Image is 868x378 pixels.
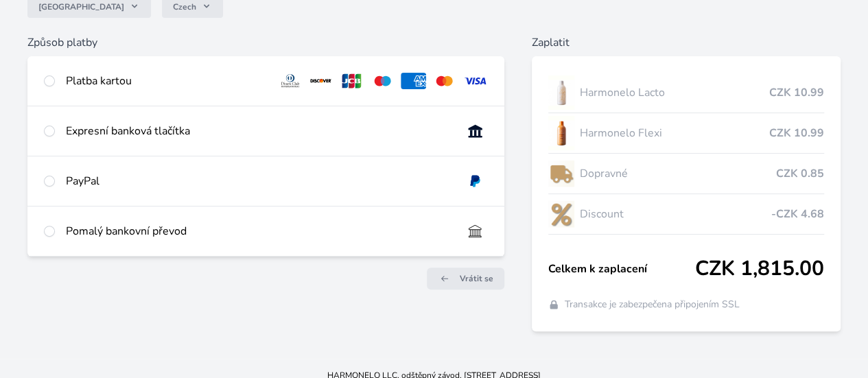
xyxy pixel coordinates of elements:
[308,73,333,89] img: discover.svg
[548,197,574,231] img: discount-lo.png
[580,206,771,222] span: Discount
[548,116,574,150] img: CLEAN_FLEXI_se_stinem_x-hi_(1)-lo.jpg
[769,84,824,101] span: CZK 10.99
[548,75,574,110] img: CLEAN_LACTO_se_stinem_x-hi-lo.jpg
[565,298,740,311] span: Transakce je zabezpečena připojením SSL
[66,173,451,189] div: PayPal
[460,273,493,284] span: Vrátit se
[769,125,824,141] span: CZK 10.99
[462,173,488,189] img: paypal.svg
[278,73,303,89] img: diners.svg
[580,125,769,141] span: Harmonelo Flexi
[580,84,769,101] span: Harmonelo Lacto
[462,123,488,139] img: onlineBanking_CZ.svg
[27,34,504,51] h6: Způsob platby
[370,73,395,89] img: maestro.svg
[427,268,504,290] a: Vrátit se
[776,165,824,182] span: CZK 0.85
[339,73,364,89] img: jcb.svg
[548,156,574,191] img: delivery-lo.png
[66,123,451,139] div: Expresní banková tlačítka
[695,257,824,281] span: CZK 1,815.00
[462,73,488,89] img: visa.svg
[548,261,695,277] span: Celkem k zaplacení
[580,165,776,182] span: Dopravné
[771,206,824,222] span: -CZK 4.68
[462,223,488,239] img: bankTransfer_IBAN.svg
[38,1,124,12] span: [GEOGRAPHIC_DATA]
[66,223,451,239] div: Pomalý bankovní převod
[532,34,841,51] h6: Zaplatit
[401,73,426,89] img: amex.svg
[173,1,196,12] span: Czech
[66,73,267,89] div: Platba kartou
[432,73,457,89] img: mc.svg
